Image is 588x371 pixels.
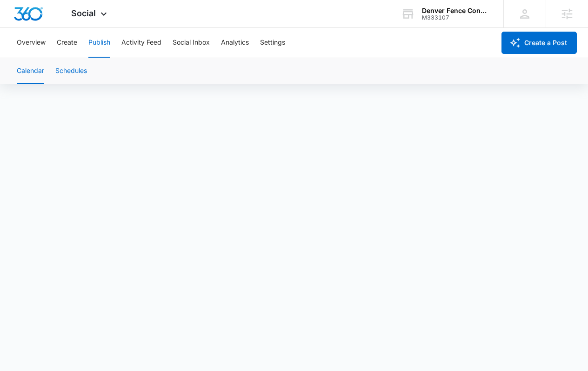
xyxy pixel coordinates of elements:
span: Social [71,8,96,18]
button: Social Inbox [173,28,210,58]
button: Analytics [221,28,249,58]
button: Publish [88,28,110,58]
div: account id [422,14,490,21]
button: Activity Feed [121,28,161,58]
button: Calendar [17,58,44,84]
button: Create [57,28,77,58]
button: Overview [17,28,46,58]
button: Create a Post [501,32,577,54]
button: Schedules [55,58,87,84]
button: Settings [260,28,285,58]
div: account name [422,7,490,14]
